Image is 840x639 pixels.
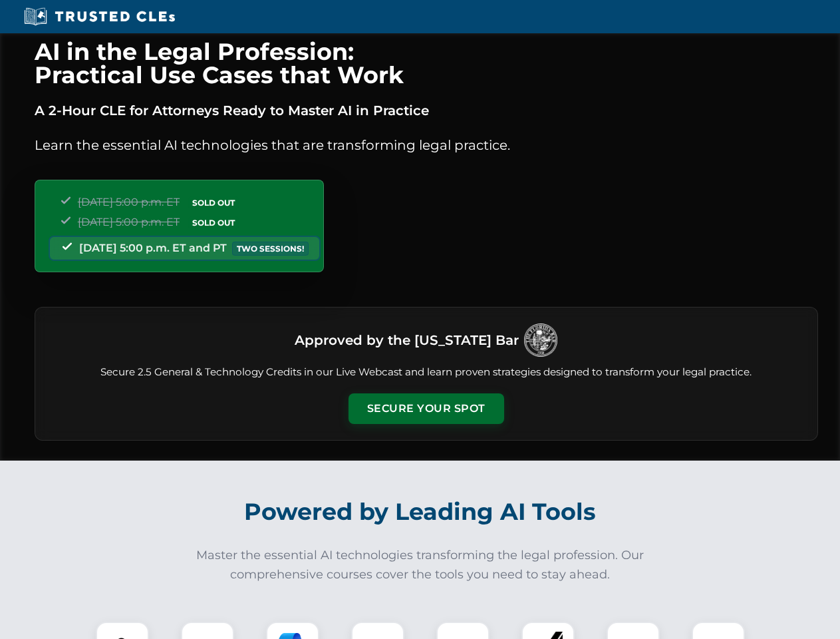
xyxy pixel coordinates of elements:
button: Secure Your Spot [349,393,504,424]
p: Secure 2.5 General & Technology Credits in our Live Webcast and learn proven strategies designed ... [51,365,801,380]
span: SOLD OUT [188,216,239,230]
h2: Powered by Leading AI Tools [52,489,789,535]
img: Trusted CLEs [20,7,179,27]
h3: Approved by the [US_STATE] Bar [295,328,519,352]
p: Learn the essential AI technologies that are transforming legal practice. [35,134,818,156]
span: [DATE] 5:00 p.m. ET [78,216,180,228]
p: Master the essential AI technologies transforming the legal profession. Our comprehensive courses... [188,546,653,584]
h1: AI in the Legal Profession: Practical Use Cases that Work [35,40,818,87]
p: A 2-Hour CLE for Attorneys Ready to Master AI in Practice [35,100,818,121]
span: SOLD OUT [188,196,239,210]
span: [DATE] 5:00 p.m. ET [78,196,180,208]
img: Logo [524,323,557,357]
